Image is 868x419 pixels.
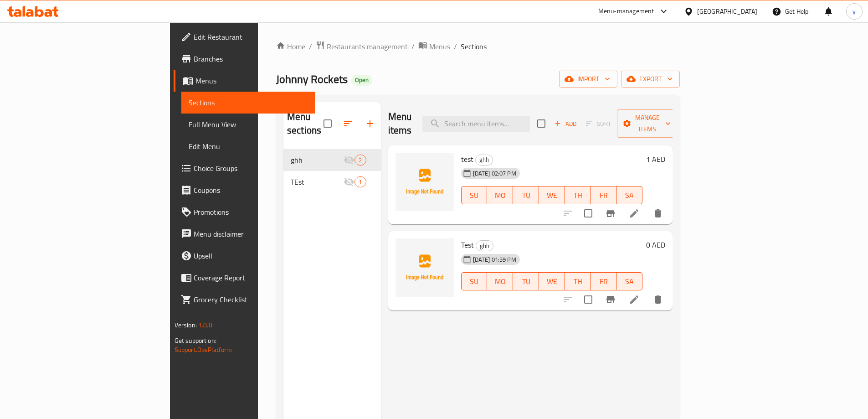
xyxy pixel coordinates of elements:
[344,176,354,187] svg: Inactive section
[580,117,617,131] span: Select section first
[174,157,315,179] a: Choice Groups
[318,114,337,133] span: Select all sections
[395,238,454,297] img: Test
[355,178,365,186] span: 1
[539,272,565,290] button: WE
[174,26,315,48] a: Edit Restaurant
[283,149,381,171] div: ghh2
[624,112,671,135] span: Manage items
[175,335,216,347] span: Get support on:
[551,117,580,131] span: Add item
[595,189,613,202] span: FR
[491,189,509,202] span: MO
[359,113,381,134] button: Add section
[291,176,344,187] span: TEst
[189,119,308,130] span: Full Menu View
[543,275,561,288] span: WE
[491,275,509,288] span: MO
[551,117,580,131] button: Add
[276,69,348,89] span: Johnny Rockets
[617,109,678,138] button: Manage items
[461,238,474,252] span: Test
[388,110,412,137] h2: Menu items
[189,97,308,108] span: Sections
[175,344,232,356] a: Support.OpsPlatform
[600,202,621,224] button: Branch-specific-item
[579,204,598,223] span: Select to update
[616,272,642,290] button: SA
[194,250,308,261] span: Upsell
[429,41,450,52] span: Menus
[195,75,308,86] span: Menus
[351,76,372,84] span: Open
[697,6,757,16] div: [GEOGRAPHIC_DATA]
[174,223,315,245] a: Menu disclaimer
[344,155,354,166] svg: Inactive section
[513,272,539,290] button: TU
[629,208,640,219] a: Edit menu item
[476,241,493,251] span: ghh
[198,319,212,331] span: 1.0.0
[465,189,484,202] span: SU
[476,240,493,251] div: ghh
[517,189,535,202] span: TU
[174,70,315,92] a: Menus
[316,41,408,52] a: Restaurants management
[461,186,488,204] button: SU
[276,41,680,52] nav: breadcrumb
[418,41,450,52] a: Menus
[469,169,520,178] span: [DATE] 02:07 PM
[291,155,344,166] div: ghh
[591,272,617,290] button: FR
[647,202,669,224] button: delete
[181,135,315,157] a: Edit Menu
[616,186,642,204] button: SA
[461,272,488,290] button: SU
[422,116,530,132] input: search
[189,141,308,152] span: Edit Menu
[174,245,315,267] a: Upsell
[620,189,639,202] span: SA
[283,145,381,197] nav: Menu sections
[194,272,308,283] span: Coverage Report
[283,171,381,193] div: TEst1
[194,53,308,64] span: Branches
[620,275,639,288] span: SA
[600,289,621,310] button: Branch-specific-item
[539,186,565,204] button: WE
[476,155,493,165] span: ghh
[174,289,315,310] a: Grocery Checklist
[565,272,591,290] button: TH
[355,156,365,165] span: 2
[566,73,610,85] span: import
[354,155,366,166] div: items
[579,290,598,309] span: Select to update
[559,71,617,88] button: import
[569,275,587,288] span: TH
[194,228,308,239] span: Menu disclaimer
[565,186,591,204] button: TH
[454,41,457,52] li: /
[646,238,665,251] h6: 0 AED
[628,73,673,85] span: export
[475,155,493,166] div: ghh
[853,6,856,16] span: y
[354,176,366,187] div: items
[411,41,415,52] li: /
[532,114,551,133] span: Select section
[621,71,680,88] button: export
[174,267,315,289] a: Coverage Report
[598,6,654,17] div: Menu-management
[517,275,535,288] span: TU
[487,272,513,290] button: MO
[194,31,308,42] span: Edit Restaurant
[461,152,473,166] span: test
[337,113,359,134] span: Sort sections
[395,153,454,211] img: test
[461,41,487,52] span: Sections
[646,153,665,166] h6: 1 AED
[174,179,315,201] a: Coupons
[181,114,315,135] a: Full Menu View
[469,255,520,264] span: [DATE] 01:59 PM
